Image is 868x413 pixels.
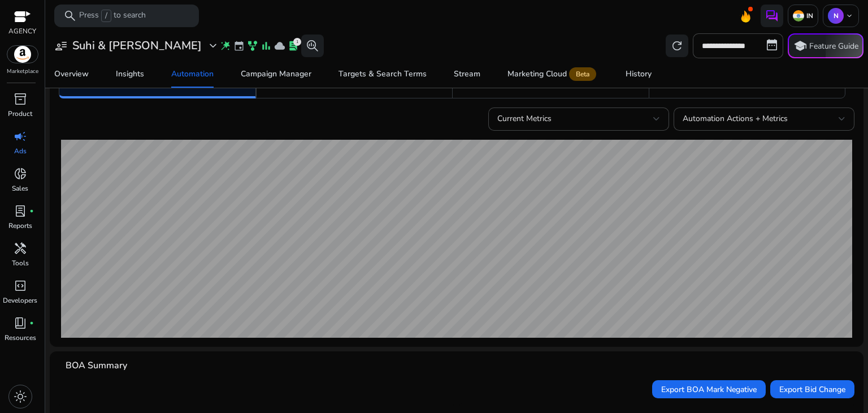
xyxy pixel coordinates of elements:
span: Export Bid Change [779,384,845,395]
div: History [626,70,652,78]
div: 1 [293,38,301,46]
div: Insights [116,70,144,78]
span: fiber_manual_record [29,209,34,213]
span: search_insights [306,39,319,53]
span: Beta [569,67,596,81]
p: Feature Guide [809,41,858,52]
span: lab_profile [14,204,27,218]
p: IN [804,11,813,20]
h4: BOA Summary [66,360,127,371]
h3: Suhi & [PERSON_NAME] [72,39,202,53]
img: amazon.svg [7,46,38,63]
span: family_history [247,40,258,51]
span: lab_profile [288,40,299,51]
button: search_insights [301,35,324,57]
span: inventory_2 [14,92,27,106]
p: N [828,8,844,24]
span: wand_stars [220,40,231,51]
span: search [63,9,77,23]
p: Developers [3,295,37,306]
p: Tools [12,258,29,268]
span: book_4 [14,316,27,330]
p: Ads [14,146,27,156]
span: bar_chart [261,40,272,51]
div: Campaign Manager [241,70,311,78]
span: Automation Actions + Metrics [683,113,788,124]
span: code_blocks [14,279,27,292]
span: campaign [14,130,27,143]
span: refresh [670,39,684,53]
div: Automation [171,70,214,78]
button: Export Bid Change [770,380,854,398]
span: school [793,39,807,53]
p: Resources [5,333,36,343]
span: handyman [14,242,27,255]
p: Sales [12,183,28,193]
button: refresh [666,35,688,57]
div: Stream [454,70,480,78]
div: Marketing Cloud [507,70,598,79]
p: Press to search [79,10,146,22]
img: in.svg [793,10,804,21]
button: schoolFeature Guide [788,33,863,58]
span: fiber_manual_record [29,321,34,325]
span: donut_small [14,167,27,180]
span: Export BOA Mark Negative [661,384,757,395]
div: Targets & Search Terms [338,70,427,78]
p: Marketplace [7,67,38,76]
span: user_attributes [54,39,68,53]
span: Current Metrics [497,113,552,124]
p: Product [8,109,32,119]
p: AGENCY [8,26,36,36]
span: keyboard_arrow_down [845,11,854,20]
span: light_mode [14,390,27,403]
p: Reports [8,221,32,231]
span: event [233,40,245,51]
span: / [101,10,111,22]
button: Export BOA Mark Negative [652,380,766,398]
span: cloud [274,40,285,51]
span: expand_more [206,39,220,53]
div: Overview [54,70,89,78]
